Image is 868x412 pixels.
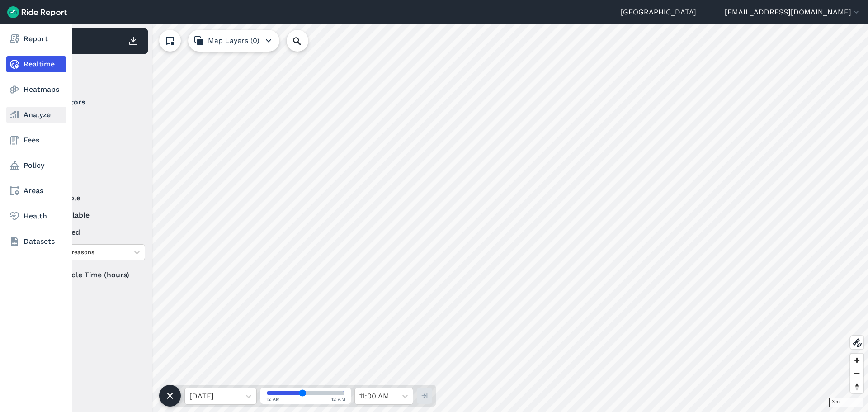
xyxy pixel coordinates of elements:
[829,398,863,407] div: 3 mi
[6,157,66,174] a: Policy
[850,380,863,393] button: Reset bearing to north
[6,31,66,47] a: Report
[37,149,145,160] label: Veo
[850,367,863,380] button: Zoom out
[6,107,66,123] a: Analyze
[33,58,148,86] div: Filter
[37,115,145,126] label: Bird
[29,24,868,412] canvas: Map
[266,396,280,403] span: 12 AM
[725,7,861,18] button: [EMAIL_ADDRESS][DOMAIN_NAME]
[6,233,66,250] a: Datasets
[6,56,66,72] a: Realtime
[37,193,145,204] label: available
[850,354,863,367] button: Zoom in
[188,30,279,52] button: Map Layers (0)
[621,7,696,18] a: [GEOGRAPHIC_DATA]
[331,396,346,403] span: 12 AM
[6,132,66,148] a: Fees
[6,81,66,98] a: Heatmaps
[37,267,145,283] div: Idle Time (hours)
[7,6,67,18] img: Ride Report
[37,132,145,143] label: Spin
[6,208,66,224] a: Health
[287,30,323,52] input: Search Location or Vehicles
[37,210,145,221] label: unavailable
[6,183,66,199] a: Areas
[37,167,144,193] summary: Status
[37,90,144,115] summary: Operators
[37,227,145,238] label: reserved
